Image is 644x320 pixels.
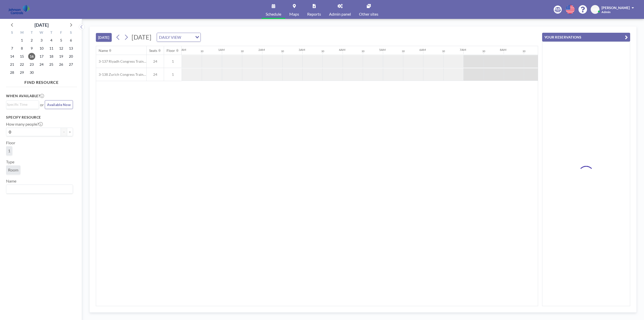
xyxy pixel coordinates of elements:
[67,128,73,136] button: +
[289,12,299,16] span: Maps
[167,48,175,53] div: Floor
[67,37,74,44] span: Saturday, September 6, 2025
[9,53,16,60] span: Sunday, September 14, 2025
[58,37,65,44] span: Friday, September 5, 2025
[500,48,506,52] div: 8AM
[9,69,16,76] span: Sunday, September 28, 2025
[542,33,630,42] button: YOUR RESERVATIONS
[45,100,73,109] button: Available Now
[132,33,151,41] span: [DATE]
[67,53,74,60] span: Saturday, September 20, 2025
[419,48,426,52] div: 6AM
[164,59,182,64] span: 1
[361,50,365,53] div: 30
[592,7,598,12] span: MB
[48,53,55,60] span: Thursday, September 18, 2025
[34,21,49,28] div: [DATE]
[6,115,73,120] h3: Specify resource
[96,59,146,64] span: 3-137 Riyadh Congress Training Room
[28,69,35,76] span: Tuesday, September 30, 2025
[96,33,112,42] button: [DATE]
[38,37,45,44] span: Wednesday, September 3, 2025
[28,53,35,60] span: Tuesday, September 16, 2025
[359,12,378,16] span: Other sites
[8,167,18,172] span: Room
[38,45,45,52] span: Wednesday, September 10, 2025
[200,50,204,53] div: 30
[96,72,146,77] span: 3-138 Zurich Congress Training Room
[66,30,76,36] div: S
[601,10,611,14] span: Admin
[58,61,65,68] span: Friday, September 26, 2025
[9,61,16,68] span: Sunday, September 21, 2025
[8,5,30,15] img: organization-logo
[18,69,25,76] span: Monday, September 29, 2025
[460,48,466,52] div: 7AM
[307,12,321,16] span: Reports
[38,53,45,60] span: Wednesday, September 17, 2025
[329,12,351,16] span: Admin panel
[6,179,16,184] label: Name
[339,48,345,52] div: 4AM
[38,61,45,68] span: Wednesday, September 24, 2025
[6,122,43,127] label: How many people?
[58,53,65,60] span: Friday, September 19, 2025
[48,45,55,52] span: Thursday, September 11, 2025
[158,34,182,41] span: DAILY VIEW
[7,30,17,36] div: S
[149,48,157,53] div: Seats
[321,50,324,53] div: 30
[157,33,200,42] div: Search for option
[7,186,70,192] input: Search for option
[28,45,35,52] span: Tuesday, September 9, 2025
[18,45,25,52] span: Monday, September 8, 2025
[99,48,108,53] div: Name
[6,140,15,145] label: Floor
[37,30,47,36] div: W
[482,50,485,53] div: 30
[379,48,386,52] div: 5AM
[18,61,25,68] span: Monday, September 22, 2025
[58,45,65,52] span: Friday, September 12, 2025
[266,12,281,16] span: Schedule
[7,102,36,107] input: Search for option
[56,30,66,36] div: F
[281,50,284,53] div: 30
[67,61,74,68] span: Saturday, September 27, 2025
[183,34,192,41] input: Search for option
[522,50,526,53] div: 30
[27,30,37,36] div: T
[28,37,35,44] span: Tuesday, September 2, 2025
[47,102,71,107] span: Available Now
[258,48,265,52] div: 2AM
[48,37,55,44] span: Thursday, September 4, 2025
[218,48,225,52] div: 1AM
[48,61,55,68] span: Thursday, September 25, 2025
[147,59,164,64] span: 24
[164,72,182,77] span: 1
[6,101,39,108] div: Search for option
[178,48,186,52] div: 12AM
[9,45,16,52] span: Sunday, September 7, 2025
[18,53,25,60] span: Monday, September 15, 2025
[28,61,35,68] span: Tuesday, September 23, 2025
[402,50,405,53] div: 30
[6,185,73,193] div: Search for option
[40,102,44,107] span: or
[18,37,25,44] span: Monday, September 1, 2025
[241,50,244,53] div: 30
[6,78,77,85] h4: FIND RESOURCE
[67,45,74,52] span: Saturday, September 13, 2025
[299,48,305,52] div: 3AM
[147,72,164,77] span: 24
[46,30,56,36] div: T
[442,50,445,53] div: 30
[61,128,67,136] button: -
[601,6,630,10] span: [PERSON_NAME]
[17,30,27,36] div: M
[6,159,14,164] label: Type
[8,148,10,153] span: 1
